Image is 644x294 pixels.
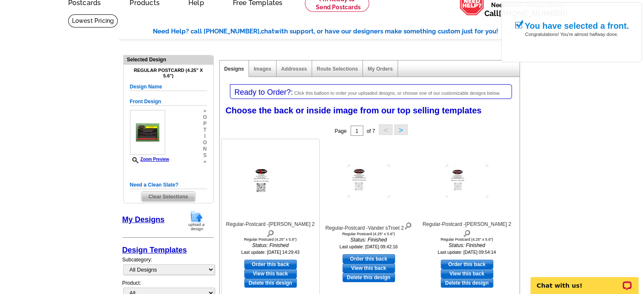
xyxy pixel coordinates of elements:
[525,21,629,30] h1: You have selected a front.
[322,220,415,232] div: Regular-Postcard -Vander sTroet 2
[224,237,317,242] div: Regular Postcard (4.25" x 5.6")
[203,140,207,146] span: o
[224,220,317,237] div: Regular-Postcard -[PERSON_NAME] 2
[441,269,493,278] a: View this back
[203,159,207,165] span: »
[203,121,207,127] span: p
[394,124,408,135] button: >
[484,9,568,18] span: Call
[130,98,207,106] h5: Front Design
[340,244,398,249] small: Last update: [DATE] 09:42:16
[484,1,572,18] span: Need help? Are you stuck?
[379,124,392,135] button: <
[244,278,297,288] a: Delete this design
[525,267,644,294] iframe: LiveChat chat widget
[420,220,514,237] div: Regular-Postcard -[PERSON_NAME] 2
[122,246,187,254] a: Design Templates
[368,66,392,72] a: My Orders
[203,127,207,133] span: t
[244,260,297,269] a: use this design
[420,237,514,242] div: Regular Postcard (4.25" x 5.6")
[153,27,525,36] div: Need Help? call [PHONE_NUMBER], with support, or have our designers make something custom just fo...
[343,264,395,273] a: View this back
[343,273,395,282] a: Delete this design
[224,242,317,249] i: Status: Finished
[185,210,207,231] img: upload-design
[317,66,358,72] a: Route Selections
[343,254,395,264] a: use this design
[130,157,169,162] a: Zoom Preview
[226,106,482,115] span: Choose the back or inside image from our top selling templates
[514,19,523,29] img: check_mark.png
[463,228,471,237] img: view design details
[294,91,500,96] span: Click this balloon to order your uploaded designs, or choose one of our customizable designs below.
[441,260,493,269] a: use this design
[261,27,274,35] span: chat
[124,55,213,63] div: Selected Design
[130,181,207,189] h5: Need a Clean Slate?
[367,128,375,134] span: of 7
[438,250,496,255] small: Last update: [DATE] 09:54:14
[525,23,618,37] span: Congratulations! You're almost halfway done.
[404,220,412,230] img: view design details
[348,165,390,198] img: Regular-Postcard -Vander sTroet 2
[235,88,293,96] span: Ready to Order?:
[203,108,207,114] span: »
[203,146,207,152] span: n
[224,66,244,72] a: Designs
[203,133,207,140] span: i
[281,66,307,72] a: Addresses
[322,236,415,244] i: Status: Finished
[241,250,300,255] small: Last update: [DATE] 14:29:43
[441,278,493,288] a: Delete this design
[241,143,300,219] img: Regular-Postcard -Marshall 2
[446,165,488,198] img: Regular-Postcard -De hoog 2
[334,128,346,134] span: Page
[203,114,207,121] span: o
[322,232,415,236] div: Regular Postcard (4.25" x 5.6")
[130,83,207,91] h5: Design Name
[420,242,514,249] i: Status: Finished
[130,110,165,155] img: small-thumb.jpg
[499,9,568,18] a: [PHONE_NUMBER]
[130,68,207,79] h4: Regular Postcard (4.25" x 5.6")
[203,152,207,159] span: s
[122,215,165,224] a: My Designs
[266,228,274,237] img: view design details
[141,192,195,202] span: Clear Selections
[244,269,297,278] a: View this back
[122,256,214,279] div: Subcategory:
[254,66,271,72] a: Images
